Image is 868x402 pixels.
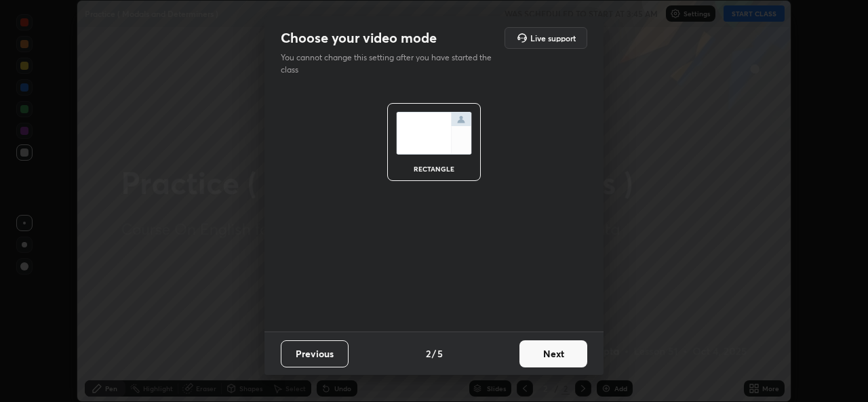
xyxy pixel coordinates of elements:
[281,340,349,367] button: Previous
[396,112,472,155] img: normalScreenIcon.ae25ed63.svg
[432,346,436,361] h4: /
[407,165,461,172] div: rectangle
[437,346,443,361] h4: 5
[281,29,437,47] h2: Choose your video mode
[426,346,431,361] h4: 2
[519,340,587,367] button: Next
[530,34,576,42] h5: Live support
[281,52,500,76] p: You cannot change this setting after you have started the class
